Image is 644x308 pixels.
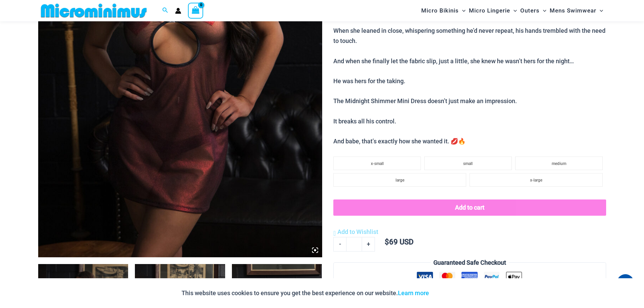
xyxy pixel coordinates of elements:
[470,173,602,187] li: x-large
[346,237,362,251] input: Product quantity
[463,161,473,166] span: small
[596,2,603,19] span: Menu Toggle
[175,8,181,14] a: Account icon link
[459,2,466,19] span: Menu Toggle
[515,157,603,170] li: medium
[162,6,168,15] a: Search icon link
[333,199,606,216] button: Add to cart
[371,161,384,166] span: x-small
[398,289,429,297] a: Learn more
[182,288,429,298] p: This website uses cookies to ensure you get the best experience on our website.
[431,258,509,268] legend: Guaranteed Safe Checkout
[548,2,605,19] a: Mens SwimwearMenu ToggleMenu Toggle
[469,2,510,19] span: Micro Lingerie
[333,157,421,170] li: x-small
[540,2,546,19] span: Menu Toggle
[38,3,149,18] img: MM SHOP LOGO FLAT
[333,173,466,187] li: large
[396,178,404,183] span: large
[385,238,413,246] bdi: 69 USD
[362,237,375,251] a: +
[519,2,548,19] a: OutersMenu ToggleMenu Toggle
[337,228,378,235] span: Add to Wishlist
[333,227,378,237] a: Add to Wishlist
[552,161,566,166] span: medium
[467,2,519,19] a: Micro LingerieMenu ToggleMenu Toggle
[520,2,540,19] span: Outers
[424,157,512,170] li: small
[385,238,389,246] span: $
[434,285,463,301] button: Accept
[510,2,517,19] span: Menu Toggle
[530,178,542,183] span: x-large
[550,2,596,19] span: Mens Swimwear
[421,2,459,19] span: Micro Bikinis
[419,1,606,20] nav: Site Navigation
[420,2,467,19] a: Micro BikinisMenu ToggleMenu Toggle
[333,237,346,251] a: -
[188,3,204,18] a: View Shopping Cart, empty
